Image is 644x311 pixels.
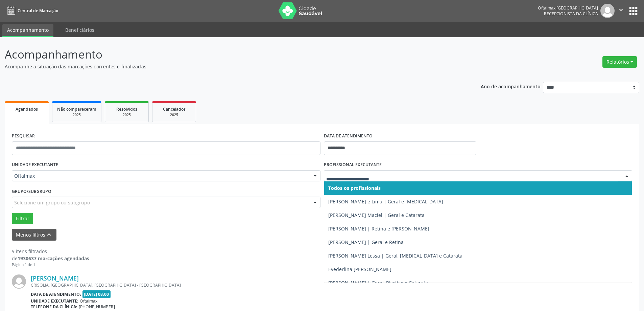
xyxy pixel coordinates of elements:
span: Resolvidos [116,106,137,112]
button: Relatórios [602,56,637,68]
span: Recepcionista da clínica [544,11,598,17]
span: Central de Marcação [18,8,58,14]
button:  [615,4,627,18]
span: [PERSON_NAME] | Geral e Retina [328,239,404,245]
span: Oftalmax [80,298,97,304]
span: Evederlina [PERSON_NAME] [328,266,391,272]
button: Filtrar [12,213,33,224]
img: img [12,274,26,289]
button: Menos filtroskeyboard_arrow_up [12,229,56,241]
div: de [12,255,89,262]
p: Acompanhamento [5,46,449,63]
img: img [600,4,615,18]
span: Selecione um grupo ou subgrupo [14,199,90,206]
a: [PERSON_NAME] [31,274,79,282]
span: Oftalmax [14,173,307,179]
div: 9 itens filtrados [12,248,89,255]
span: [PERSON_NAME] | Retina e [PERSON_NAME] [328,225,429,232]
label: PROFISSIONAL EXECUTANTE [324,160,382,170]
b: Telefone da clínica: [31,304,77,310]
div: 2025 [110,112,144,117]
label: PESQUISAR [12,131,35,141]
div: Página 1 de 1 [12,262,89,268]
span: Agendados [16,106,38,112]
i:  [617,6,625,14]
button: apps [627,5,639,17]
div: Oftalmax [GEOGRAPHIC_DATA] [538,5,598,11]
label: DATA DE ATENDIMENTO [324,131,373,141]
strong: 1930637 marcações agendadas [18,255,89,262]
a: Beneficiários [61,24,99,36]
span: Todos os profissionais [328,185,381,191]
div: 2025 [57,112,96,117]
span: [DATE] 08:00 [82,290,111,298]
p: Ano de acompanhamento [481,82,541,90]
div: 2025 [157,112,191,117]
span: [PERSON_NAME] | Geral, Plastico e Catarata [328,280,428,286]
span: Não compareceram [57,106,96,112]
span: [PERSON_NAME] e Lima | Geral e [MEDICAL_DATA] [328,198,443,205]
label: UNIDADE EXECUTANTE [12,160,58,170]
span: [PHONE_NUMBER] [79,304,115,310]
p: Acompanhe a situação das marcações correntes e finalizadas [5,63,449,70]
div: CRISOLIA, [GEOGRAPHIC_DATA], [GEOGRAPHIC_DATA] - [GEOGRAPHIC_DATA] [31,282,531,288]
b: Unidade executante: [31,298,78,304]
span: [PERSON_NAME] Lessa | Geral, [MEDICAL_DATA] e Catarata [328,252,462,259]
span: Cancelados [163,106,186,112]
span: [PERSON_NAME] Maciel | Geral e Catarata [328,212,425,218]
b: Data de atendimento: [31,291,81,297]
label: Grupo/Subgrupo [12,186,51,197]
a: Acompanhamento [2,24,53,37]
a: Central de Marcação [5,5,58,16]
i: keyboard_arrow_up [45,231,53,238]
